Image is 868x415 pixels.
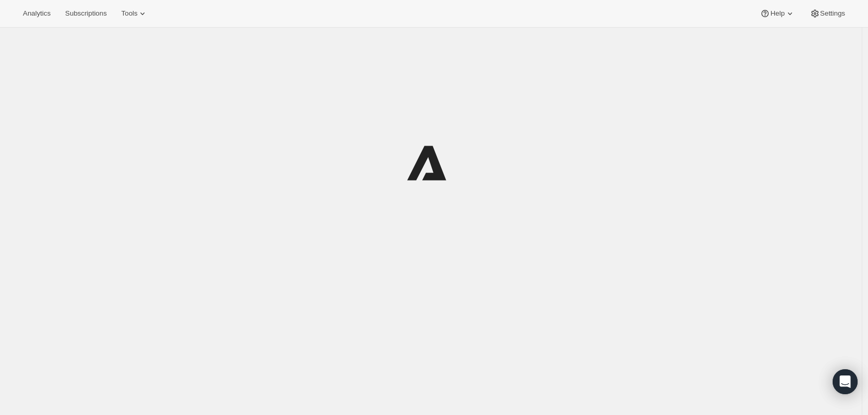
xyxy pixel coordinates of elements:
button: Settings [804,6,851,21]
button: Analytics [17,6,57,21]
span: Settings [820,9,845,18]
span: Tools [121,9,137,18]
button: Tools [115,6,154,21]
div: Open Intercom Messenger [833,369,858,394]
span: Analytics [23,9,50,18]
span: Help [770,9,784,18]
span: Subscriptions [65,9,107,18]
button: Subscriptions [59,6,113,21]
button: Help [754,6,801,21]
